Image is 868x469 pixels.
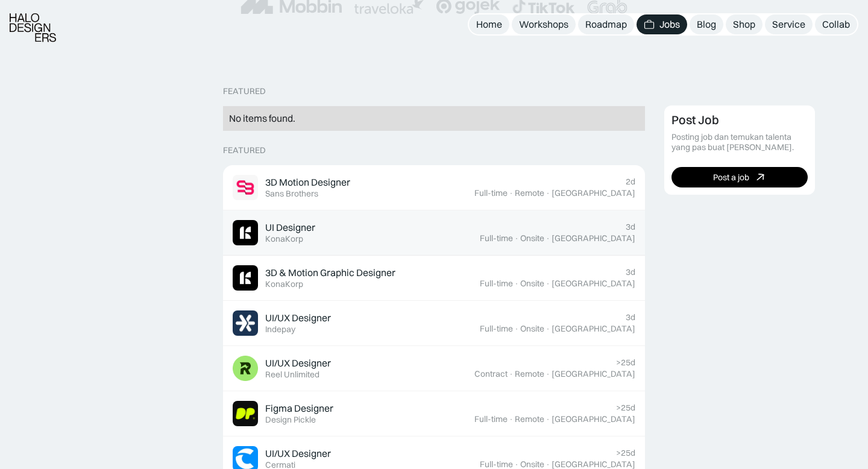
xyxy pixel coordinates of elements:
div: Onsite [520,324,544,334]
div: · [514,324,519,334]
img: Job Image [233,220,258,245]
img: Job Image [233,401,258,426]
div: Posting job dan temukan talenta yang pas buat [PERSON_NAME]. [671,132,808,153]
a: Post a job [671,167,808,187]
div: · [514,279,519,289]
div: UI/UX Designer [265,447,331,460]
img: Job Image [233,175,258,200]
div: Roadmap [585,18,627,31]
div: 3d [626,222,635,232]
div: Contract [474,369,508,379]
div: Post Job [671,113,719,127]
div: UI/UX Designer [265,357,331,370]
div: Post a job [713,172,749,183]
div: >25d [616,403,635,413]
div: 2d [626,177,635,187]
div: Figma Designer [265,402,333,415]
div: UI/UX Designer [265,312,331,324]
div: 3d [626,267,635,277]
div: · [546,188,550,198]
div: [GEOGRAPHIC_DATA] [552,233,635,244]
div: KonaKorp [265,234,303,244]
div: >25d [616,357,635,368]
div: [GEOGRAPHIC_DATA] [552,324,635,334]
div: Featured [223,86,266,96]
div: Sans Brothers [265,189,318,199]
div: · [546,324,550,334]
div: Collab [822,18,850,31]
a: Job ImageUI/UX DesignerReel Unlimited>25dContract·Remote·[GEOGRAPHIC_DATA] [223,346,645,391]
a: Job Image3D & Motion Graphic DesignerKonaKorp3dFull-time·Onsite·[GEOGRAPHIC_DATA] [223,256,645,301]
div: 3D Motion Designer [265,176,350,189]
div: Full-time [480,324,513,334]
div: 3d [626,312,635,323]
div: Remote [515,414,544,424]
div: Design Pickle [265,415,316,425]
div: Full-time [474,188,508,198]
div: Home [476,18,502,31]
div: No items found. [229,112,639,125]
div: Onsite [520,233,544,244]
a: Job ImageUI DesignerKonaKorp3dFull-time·Onsite·[GEOGRAPHIC_DATA] [223,210,645,256]
a: Job ImageFigma DesignerDesign Pickle>25dFull-time·Remote·[GEOGRAPHIC_DATA] [223,391,645,436]
a: Blog [690,14,723,34]
a: Workshops [512,14,576,34]
a: Job Image3D Motion DesignerSans Brothers2dFull-time·Remote·[GEOGRAPHIC_DATA] [223,165,645,210]
img: Job Image [233,356,258,381]
div: Full-time [480,279,513,289]
a: Roadmap [578,14,634,34]
div: · [509,188,514,198]
div: [GEOGRAPHIC_DATA] [552,369,635,379]
div: · [509,369,514,379]
div: [GEOGRAPHIC_DATA] [552,414,635,424]
div: · [546,233,550,244]
img: Job Image [233,265,258,291]
a: Job ImageUI/UX DesignerIndepay3dFull-time·Onsite·[GEOGRAPHIC_DATA] [223,301,645,346]
div: Featured [223,145,266,156]
div: Blog [697,18,716,31]
div: · [546,414,550,424]
div: · [509,414,514,424]
div: Jobs [659,18,680,31]
div: · [546,369,550,379]
div: [GEOGRAPHIC_DATA] [552,279,635,289]
div: >25d [616,448,635,458]
div: · [514,233,519,244]
div: Remote [515,369,544,379]
a: Jobs [637,14,687,34]
div: Onsite [520,279,544,289]
div: · [546,279,550,289]
div: Remote [515,188,544,198]
div: Indepay [265,324,295,335]
div: Full-time [480,233,513,244]
a: Shop [726,14,763,34]
div: [GEOGRAPHIC_DATA] [552,188,635,198]
a: Home [469,14,509,34]
div: Workshops [519,18,568,31]
a: Service [765,14,813,34]
div: KonaKorp [265,279,303,289]
div: Service [772,18,805,31]
div: Shop [733,18,755,31]
div: Reel Unlimited [265,370,319,380]
img: Job Image [233,310,258,336]
div: UI Designer [265,221,315,234]
div: 3D & Motion Graphic Designer [265,266,395,279]
div: Full-time [474,414,508,424]
a: Collab [815,14,857,34]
